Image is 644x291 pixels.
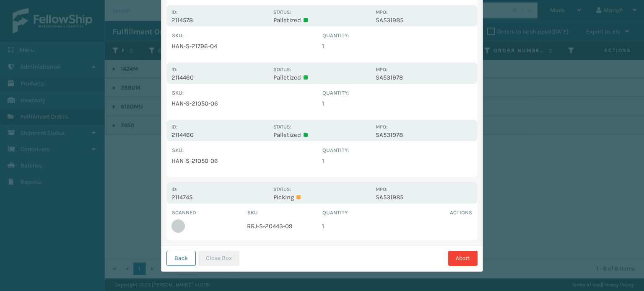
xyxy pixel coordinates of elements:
p: Palletized [273,131,370,139]
p: Palletized [273,16,370,24]
label: MPO: [376,9,387,15]
label: MPO: [376,124,387,130]
td: 1 [322,217,397,235]
th: Quantity : [322,89,473,97]
th: Quantity : [322,146,473,155]
th: SKU : [171,89,322,97]
p: SA531985 [376,193,473,201]
p: 2114745 [171,193,268,201]
label: Id: [171,67,177,72]
p: 2114460 [171,131,268,139]
p: 2114460 [171,74,268,81]
p: SA531985 [376,16,473,24]
label: Id: [171,124,177,130]
label: Id: [171,186,177,192]
label: Id: [171,9,177,15]
button: Back [166,251,196,266]
label: MPO: [376,67,387,72]
td: HAN-S-21050-06 [171,155,322,167]
td: 1 [322,40,473,52]
p: Palletized [273,74,370,81]
p: SA531978 [376,131,473,139]
td: HAN-S-21796-04 [171,40,322,52]
label: Status: [273,124,291,130]
label: Status: [273,9,291,15]
button: Close Box [198,251,239,266]
th: Scanned [171,209,247,217]
td: RBJ-S-20443-09 [247,217,322,235]
th: SKU [247,209,322,217]
th: Quantity : [322,31,473,40]
label: MPO: [376,186,387,192]
p: Picking [273,193,370,201]
label: Status: [273,67,291,72]
th: Actions [397,209,473,217]
p: 2114578 [171,16,268,24]
label: Status: [273,186,291,192]
td: 1 [322,155,473,167]
button: Abort [448,251,478,266]
td: 1 [322,97,473,110]
th: SKU : [171,146,322,155]
th: SKU : [171,31,322,40]
td: HAN-S-21050-06 [171,97,322,110]
th: Quantity [322,209,397,217]
p: SA531978 [376,74,473,81]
